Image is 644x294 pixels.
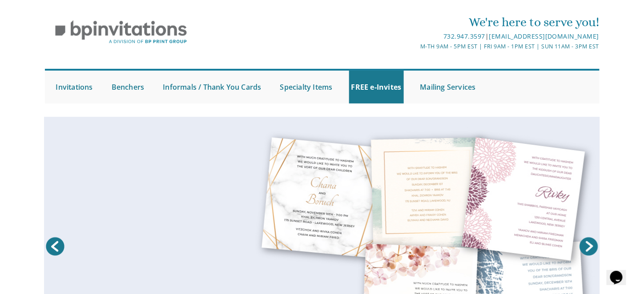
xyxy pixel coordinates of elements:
[607,258,635,285] iframe: chat widget
[349,71,404,103] a: FREE e-Invites
[54,71,95,103] a: Invitations
[578,235,600,258] a: Next
[278,71,335,103] a: Specialty Items
[109,71,147,103] a: Benchers
[230,13,599,31] div: We're here to serve you!
[230,42,599,51] div: M-Th 9am - 5pm EST | Fri 9am - 1pm EST | Sun 11am - 3pm EST
[230,31,599,42] div: |
[161,71,263,103] a: Informals / Thank You Cards
[44,235,66,258] a: Prev
[45,14,197,51] img: BP Invitation Loft
[443,32,485,40] a: 732.947.3597
[418,71,478,103] a: Mailing Services
[489,32,599,40] a: [EMAIL_ADDRESS][DOMAIN_NAME]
